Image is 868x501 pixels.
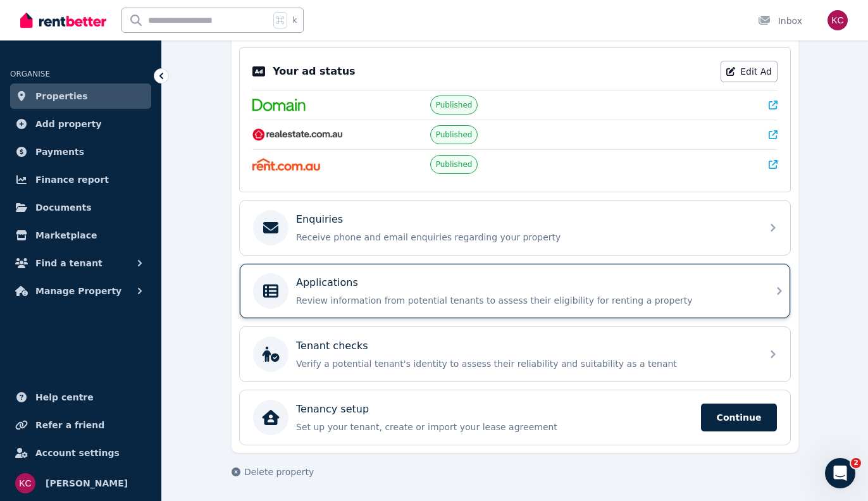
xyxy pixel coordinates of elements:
[244,466,314,478] span: Delete property
[273,64,355,79] p: Your ad status
[296,338,368,354] p: Tenant checks
[35,417,104,433] span: Refer a friend
[35,445,120,461] span: Account settings
[296,275,358,290] p: Applications
[240,264,790,318] a: ApplicationsReview information from potential tenants to assess their eligibility for renting a p...
[10,385,151,410] a: Help centre
[35,172,109,187] span: Finance report
[46,476,128,491] span: [PERSON_NAME]
[15,473,35,493] img: Kylie Cochrane
[240,201,790,255] a: EnquiriesReceive phone and email enquiries regarding your property
[35,228,97,243] span: Marketplace
[10,250,151,276] button: Find a tenant
[10,412,151,438] a: Refer a friend
[232,466,314,478] button: Delete property
[436,159,473,170] span: Published
[240,390,790,445] a: Tenancy setupSet up your tenant, create or import your lease agreementContinue
[10,278,151,304] button: Manage Property
[436,100,473,110] span: Published
[296,357,754,370] p: Verify a potential tenant's identity to assess their reliability and suitability as a tenant
[10,70,50,78] span: ORGANISE
[10,195,151,220] a: Documents
[828,10,848,30] img: Kylie Cochrane
[721,61,778,82] a: Edit Ad
[35,283,121,299] span: Manage Property
[20,11,106,30] img: RentBetter
[35,390,94,405] span: Help centre
[240,327,790,381] a: Tenant checksVerify a potential tenant's identity to assess their reliability and suitability as ...
[252,128,343,141] img: RealEstate.com.au
[10,111,151,137] a: Add property
[252,158,320,171] img: Rent.com.au
[35,256,102,271] span: Find a tenant
[10,223,151,248] a: Marketplace
[10,440,151,466] a: Account settings
[35,200,92,215] span: Documents
[296,421,693,433] p: Set up your tenant, create or import your lease agreement
[296,402,369,417] p: Tenancy setup
[292,15,297,25] span: k
[252,99,306,111] img: Domain.com.au
[825,458,855,488] iframe: Intercom live chat
[701,404,777,431] span: Continue
[758,15,802,27] div: Inbox
[296,294,754,307] p: Review information from potential tenants to assess their eligibility for renting a property
[436,130,473,140] span: Published
[10,167,151,192] a: Finance report
[296,231,754,244] p: Receive phone and email enquiries regarding your property
[35,144,84,159] span: Payments
[10,139,151,164] a: Payments
[851,458,861,468] span: 2
[10,83,151,109] a: Properties
[296,212,343,227] p: Enquiries
[35,89,88,104] span: Properties
[35,116,102,132] span: Add property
